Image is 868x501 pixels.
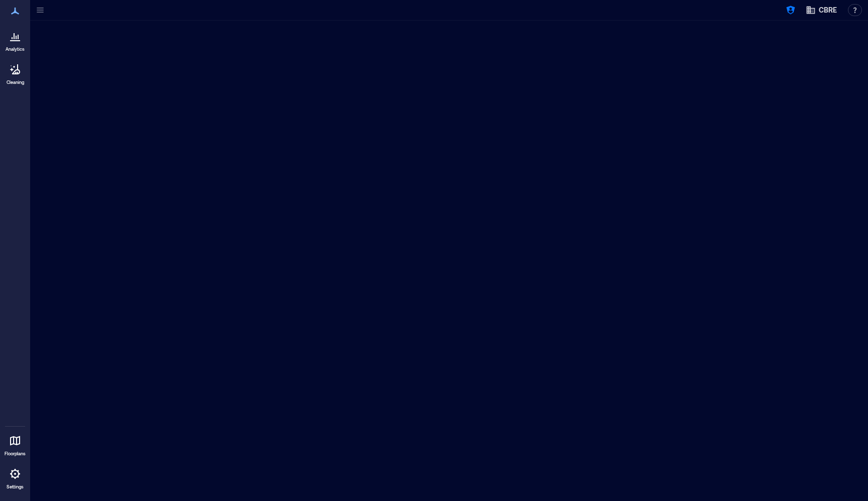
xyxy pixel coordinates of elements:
[6,46,25,52] p: Analytics
[2,429,29,460] a: Floorplans
[5,451,26,457] p: Floorplans
[3,462,27,493] a: Settings
[819,5,837,15] span: CBRE
[7,79,24,85] p: Cleaning
[3,57,28,88] a: Cleaning
[803,2,840,18] button: CBRE
[3,24,28,55] a: Analytics
[7,484,24,490] p: Settings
